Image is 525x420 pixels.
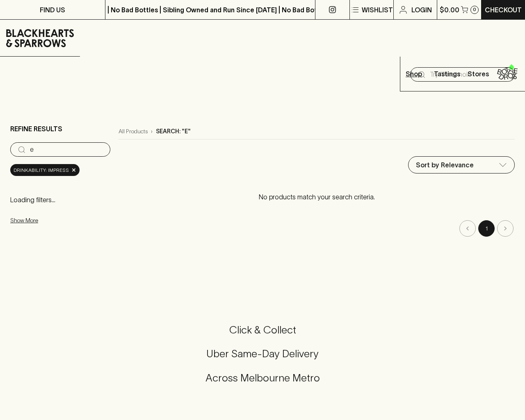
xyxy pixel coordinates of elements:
[30,143,104,156] input: Try “Pinot noir”
[151,127,153,136] p: ›
[362,5,393,15] p: Wishlist
[485,5,522,15] p: Checkout
[416,160,474,170] p: Sort by Relevance
[119,127,148,136] a: All Products
[10,347,515,361] h5: Uber Same-Day Delivery
[40,5,65,15] p: FIND US
[10,371,515,385] h5: Across Melbourne Metro
[10,124,62,134] p: Refine Results
[71,166,76,174] span: ×
[119,184,515,210] p: No products match your search criteria.
[430,68,509,81] input: Try "Pinot noir"
[156,127,191,136] p: Search: "e"
[411,5,432,15] p: Login
[14,166,69,174] span: drinkability: impress
[10,212,118,229] button: Show More
[409,157,514,173] div: Sort by Relevance
[10,195,110,205] p: Loading filters...
[440,5,459,15] p: $0.00
[431,57,463,91] a: Tastings
[10,323,515,337] h5: Click & Collect
[473,7,476,12] p: 0
[478,220,495,237] button: page 1
[463,57,494,91] a: Stores
[119,220,515,237] nav: pagination navigation
[400,57,431,91] button: Shop
[406,69,422,79] p: Shop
